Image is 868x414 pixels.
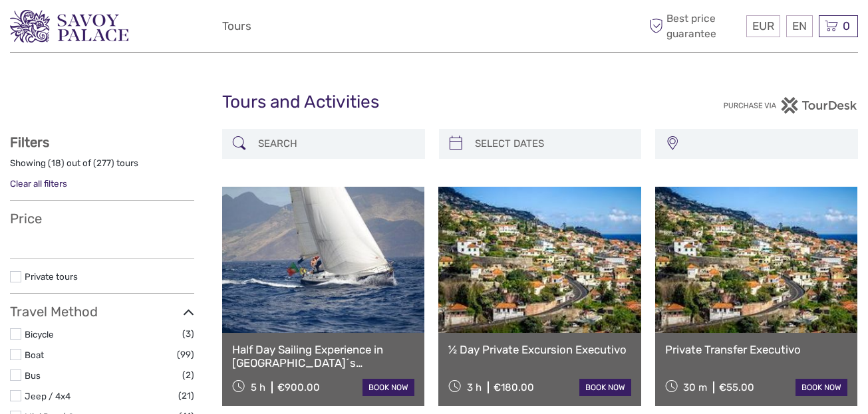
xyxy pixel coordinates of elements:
span: 0 [841,19,852,33]
label: 277 [96,157,111,169]
a: book now [796,379,847,396]
div: €55.00 [719,381,754,393]
div: €900.00 [277,381,320,393]
span: 5 h [251,381,265,393]
label: 18 [51,157,61,169]
div: EN [786,15,813,37]
a: Private Transfer Executivo [665,343,847,356]
img: 3279-876b4492-ee62-4c61-8ef8-acb0a8f63b96_logo_small.png [10,10,128,43]
a: Boat [25,350,44,360]
h1: Tours and Activities [222,92,647,113]
img: PurchaseViaTourDesk.png [723,97,858,114]
span: (2) [182,367,194,383]
strong: Filters [10,134,49,150]
a: book now [362,379,414,396]
a: Bus [25,370,41,381]
a: Half Day Sailing Experience in [GEOGRAPHIC_DATA]´s [GEOGRAPHIC_DATA] [232,343,414,370]
a: book now [579,379,631,396]
h3: Price [10,211,194,227]
span: (99) [177,347,194,362]
a: Private tours [25,271,78,282]
a: Bicycle [25,329,54,340]
a: Tours [222,17,251,36]
span: 30 m [683,381,707,393]
span: EUR [752,19,774,33]
span: 3 h [467,381,482,393]
a: ½ Day Private Excursion Executivo [448,343,631,356]
div: Showing ( ) out of ( ) tours [10,157,194,177]
h3: Travel Method [10,304,194,320]
div: €180.00 [494,381,534,393]
span: (21) [178,388,194,403]
span: (3) [182,326,194,342]
span: Best price guarantee [646,11,743,41]
input: SELECT DATES [470,132,635,155]
a: Jeep / 4x4 [25,391,71,401]
input: SEARCH [253,132,418,155]
a: Clear all filters [10,178,67,189]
